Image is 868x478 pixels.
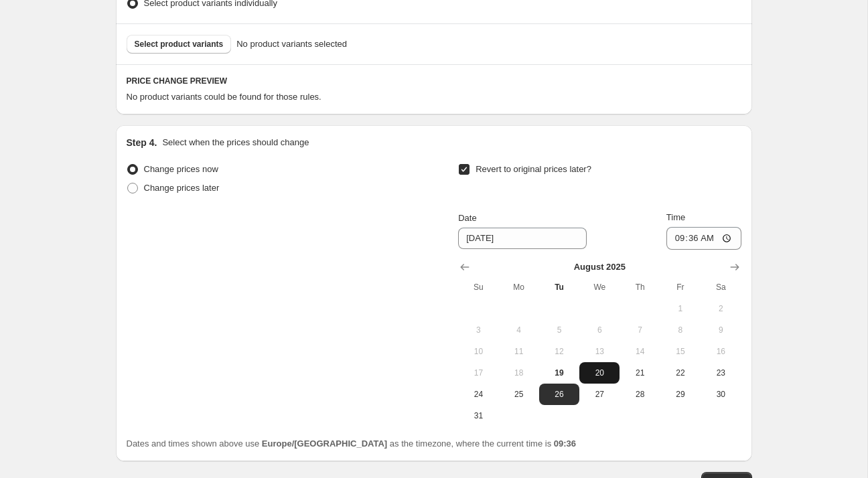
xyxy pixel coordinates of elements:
[660,384,701,405] button: Friday August 29 2025
[660,276,701,298] th: Friday
[499,319,539,341] button: Monday August 4 2025
[545,368,574,378] span: 19
[463,282,493,293] span: Su
[539,341,579,362] button: Tuesday August 12 2025
[539,362,579,384] button: Today Tuesday August 19 2025
[579,276,620,298] th: Wednesday
[127,92,321,102] span: No product variants could be found for those rules.
[476,164,591,174] span: Revert to original prices later?
[499,384,539,405] button: Monday August 25 2025
[701,276,741,298] th: Saturday
[625,282,654,293] span: Th
[666,346,695,357] span: 15
[463,346,493,357] span: 10
[701,384,741,405] button: Saturday August 30 2025
[706,389,735,400] span: 30
[539,384,579,405] button: Tuesday August 26 2025
[706,282,735,293] span: Sa
[236,37,347,51] span: No product variants selected
[458,384,498,405] button: Sunday August 24 2025
[666,212,685,222] span: Time
[625,389,654,400] span: 28
[701,298,741,319] button: Saturday August 2 2025
[625,368,654,378] span: 21
[458,341,498,362] button: Sunday August 10 2025
[545,282,574,293] span: Tu
[458,228,587,249] input: 8/19/2025
[504,389,534,400] span: 25
[504,282,534,293] span: Mo
[625,325,654,335] span: 7
[463,325,493,335] span: 3
[585,368,614,378] span: 20
[504,346,534,357] span: 11
[620,362,660,384] button: Thursday August 21 2025
[458,362,498,384] button: Sunday August 17 2025
[463,410,493,421] span: 31
[701,319,741,341] button: Saturday August 9 2025
[620,341,660,362] button: Thursday August 14 2025
[504,368,534,378] span: 18
[539,276,579,298] th: Tuesday
[585,282,614,293] span: We
[545,325,574,335] span: 5
[579,362,620,384] button: Wednesday August 20 2025
[144,164,218,174] span: Change prices now
[162,136,309,149] p: Select when the prices should change
[620,384,660,405] button: Thursday August 28 2025
[262,439,387,449] b: Europe/[GEOGRAPHIC_DATA]
[499,276,539,298] th: Monday
[666,282,695,293] span: Fr
[458,213,476,223] span: Date
[458,319,498,341] button: Sunday August 3 2025
[144,183,220,193] span: Change prices later
[725,258,744,276] button: Show next month, September 2025
[706,346,735,357] span: 16
[458,276,498,298] th: Sunday
[706,325,735,335] span: 9
[701,341,741,362] button: Saturday August 16 2025
[585,325,614,335] span: 6
[660,362,701,384] button: Friday August 22 2025
[666,303,695,314] span: 1
[554,439,576,449] b: 09:36
[620,276,660,298] th: Thursday
[579,341,620,362] button: Wednesday August 13 2025
[127,35,232,54] button: Select product variants
[127,136,157,149] h2: Step 4.
[579,319,620,341] button: Wednesday August 6 2025
[701,362,741,384] button: Saturday August 23 2025
[499,362,539,384] button: Monday August 18 2025
[666,389,695,400] span: 29
[458,405,498,426] button: Sunday August 31 2025
[455,258,474,276] button: Show previous month, July 2025
[585,346,614,357] span: 13
[660,341,701,362] button: Friday August 15 2025
[660,319,701,341] button: Friday August 8 2025
[127,76,741,86] h6: PRICE CHANGE PREVIEW
[666,368,695,378] span: 22
[545,389,574,400] span: 26
[585,389,614,400] span: 27
[504,325,534,335] span: 4
[620,319,660,341] button: Thursday August 7 2025
[499,341,539,362] button: Monday August 11 2025
[579,384,620,405] button: Wednesday August 27 2025
[463,368,493,378] span: 17
[463,389,493,400] span: 24
[660,298,701,319] button: Friday August 1 2025
[545,346,574,357] span: 12
[127,439,577,449] span: Dates and times shown above use as the timezone, where the current time is
[539,319,579,341] button: Tuesday August 5 2025
[666,227,741,250] input: 12:00
[706,303,735,314] span: 2
[625,346,654,357] span: 14
[706,368,735,378] span: 23
[135,39,224,50] span: Select product variants
[666,325,695,335] span: 8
